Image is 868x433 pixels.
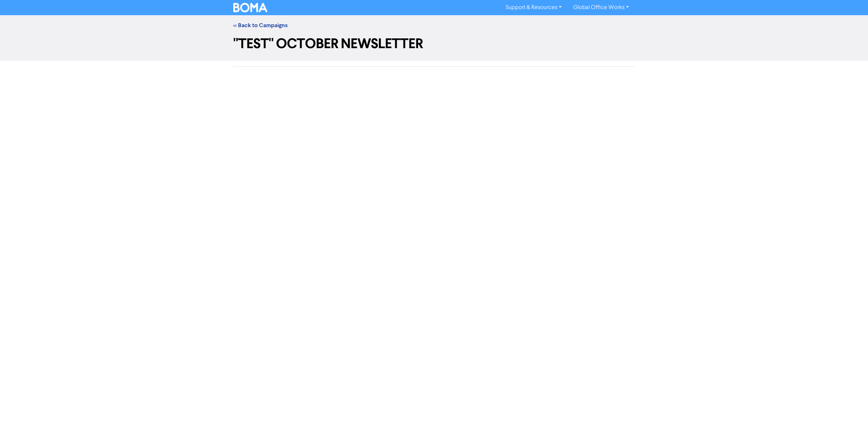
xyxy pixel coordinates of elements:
img: BOMA Logo [233,3,267,12]
a: << Back to Campaigns [233,22,288,29]
a: Support & Resources [500,2,567,13]
iframe: Chat Widget [832,398,868,433]
a: Global Office Works [567,2,635,13]
h1: "TEST" OCTOBER NEWSLETTER [233,35,635,52]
